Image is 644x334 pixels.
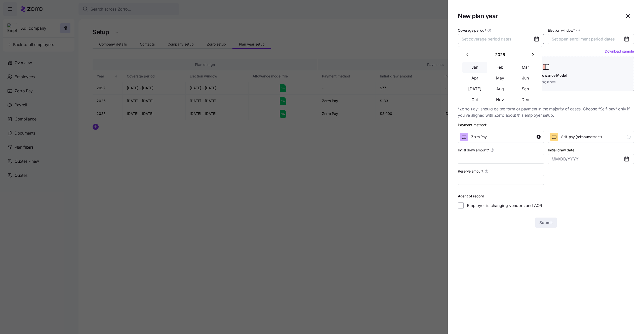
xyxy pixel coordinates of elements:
[548,28,575,33] span: Election window *
[488,84,513,94] button: Aug
[548,147,574,153] label: Initial draw date
[458,34,544,44] button: Set coverage period dates
[488,73,513,83] button: May
[535,218,557,228] button: Submit
[458,28,486,33] span: Coverage period *
[462,84,488,94] button: [DATE]
[513,95,538,105] button: Dec
[458,169,484,174] span: Reserve amount
[473,49,528,60] button: 2025
[488,95,513,105] button: Nov
[458,194,634,198] h1: Agent of record
[458,122,488,128] div: Payment method
[513,84,538,94] button: Sep
[552,36,615,41] span: Set open enrollment period dates
[513,73,538,83] button: Jun
[458,12,618,20] h1: New plan year
[539,220,553,226] span: Submit
[462,73,488,83] button: Apr
[462,95,488,105] button: Oct
[488,62,513,73] button: Feb
[458,148,489,153] span: Initial draw amount *
[605,49,634,53] a: Download sample
[458,106,634,118] span: “Zorro Pay” should be the form of payment in the majority of cases. Choose “Self-pay” only if you...
[462,36,511,41] span: Set coverage period dates
[513,62,538,73] button: Mar
[458,100,634,105] h1: Payments
[462,62,488,73] button: Jan
[548,34,634,44] button: Set open enrollment period dates
[471,134,487,139] span: Zorro Pay
[561,134,602,139] span: Self-pay (reimbursement)
[548,154,634,164] input: MM/DD/YYYY
[464,202,542,208] label: Employer is changing vendors and AOR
